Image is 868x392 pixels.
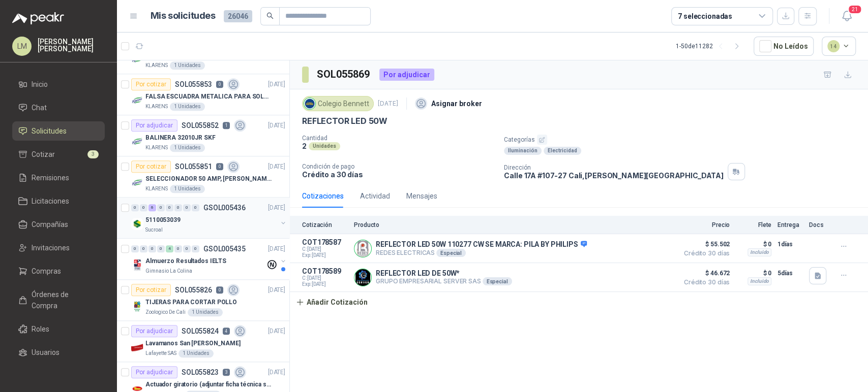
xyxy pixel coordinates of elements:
[777,221,803,228] p: Entrega
[182,122,219,129] p: SOL055852
[131,300,143,312] img: Company Logo
[38,38,105,52] p: [PERSON_NAME] [PERSON_NAME]
[504,164,724,171] p: Dirección
[145,92,272,102] p: FALSA ESCUADRA METALICA PARA SOLDADIRA
[131,202,287,234] a: 0 0 6 0 0 0 0 0 GSOL005436[DATE] Company Logo5110053039Sucroal
[140,204,147,211] div: 0
[131,218,143,230] img: Company Logo
[268,203,285,213] p: [DATE]
[754,37,814,56] button: No Leídos
[268,326,285,336] p: [DATE]
[140,245,147,252] div: 0
[309,142,340,150] div: Unidades
[777,267,803,279] p: 5 días
[679,267,730,279] span: $ 46.672
[32,149,55,160] span: Cotizar
[151,9,216,23] h1: Mis solicitudes
[376,277,512,285] p: GRUPO EMPRESARIAL SERVER SAS
[12,238,105,257] a: Invitaciones
[223,328,230,335] p: 4
[117,115,289,156] a: Por adjudicarSOL0558521[DATE] Company LogoBALINERA 32010JR SKFKLARENS1 Unidades
[131,245,139,252] div: 0
[302,163,496,170] p: Condición de pago
[679,238,730,250] span: $ 55.502
[145,256,226,266] p: Almuerzo Resultados IELTS
[678,11,732,22] div: 7 seleccionadas
[822,37,856,56] button: 14
[777,238,803,250] p: 1 días
[145,61,168,70] p: KLARENS
[436,249,466,257] div: Especial
[302,275,348,281] span: C: [DATE]
[268,368,285,377] p: [DATE]
[203,204,246,211] p: GSOL005436
[302,116,387,126] p: REFLECTOR LED 50W
[376,269,512,277] p: REFLECTOR LED DE 50W*
[32,289,95,311] span: Órdenes de Compra
[679,250,730,256] span: Crédito 30 días
[379,69,434,81] div: Por adjudicar
[544,147,581,155] div: Electricidad
[145,133,216,143] p: BALINERA 32010JR SKF
[131,119,177,132] div: Por adjudicar
[12,98,105,117] a: Chat
[216,286,223,293] p: 0
[302,281,348,287] span: Exp: [DATE]
[183,245,191,252] div: 0
[157,245,165,252] div: 0
[170,61,205,70] div: 1 Unidades
[32,266,61,277] span: Compras
[304,98,315,109] img: Company Logo
[679,221,730,228] p: Precio
[131,284,171,296] div: Por cotizar
[131,78,171,90] div: Por cotizar
[809,221,829,228] p: Docs
[145,215,181,225] p: 5110053039
[406,190,437,202] div: Mensajes
[131,366,177,378] div: Por adjudicar
[268,162,285,172] p: [DATE]
[223,369,230,376] p: 3
[224,10,252,22] span: 26046
[266,12,274,19] span: search
[175,81,212,88] p: SOL055853
[12,285,105,315] a: Órdenes de Compra
[837,7,856,25] button: 21
[117,321,289,362] a: Por adjudicarSOL0558244[DATE] Company LogoLavamanos San [PERSON_NAME]Lafayette SAS1 Unidades
[431,98,482,109] p: Asignar broker
[32,125,67,137] span: Solicitudes
[223,122,230,129] p: 1
[354,269,371,286] img: Company Logo
[148,245,156,252] div: 0
[32,102,47,113] span: Chat
[354,240,371,257] img: Company Logo
[317,67,371,82] h3: SOL055869
[12,366,105,385] a: Categorías
[32,219,68,230] span: Compañías
[302,267,348,275] p: COT178589
[117,74,289,115] a: Por cotizarSOL0558530[DATE] Company LogoFALSA ESCUADRA METALICA PARA SOLDADIRAKLARENS1 Unidades
[747,248,771,256] div: Incluido
[736,267,771,279] p: $ 0
[145,185,168,193] p: KLARENS
[87,150,99,158] span: 3
[166,204,173,211] div: 0
[676,38,745,54] div: 1 - 50 de 11282
[145,308,186,316] p: Zoologico De Cali
[188,308,223,316] div: 1 Unidades
[183,204,191,211] div: 0
[145,144,168,152] p: KLARENS
[32,347,59,358] span: Usuarios
[376,240,587,249] p: REFLECTOR LED 50W 110277 CW SE MARCA: PILA BY PHILIPS
[268,244,285,254] p: [DATE]
[32,79,48,90] span: Inicio
[145,267,192,275] p: Gimnasio La Colina
[12,121,105,141] a: Solicitudes
[504,147,542,155] div: Iluminación
[145,349,176,357] p: Lafayette SAS
[178,349,214,357] div: 1 Unidades
[12,343,105,362] a: Usuarios
[32,195,69,207] span: Licitaciones
[12,12,64,24] img: Logo peakr
[747,277,771,285] div: Incluido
